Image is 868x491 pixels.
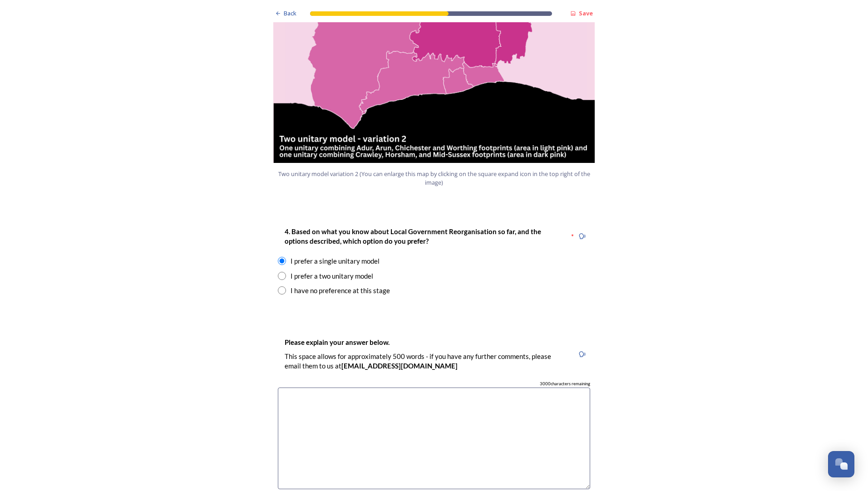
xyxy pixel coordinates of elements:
div: I prefer a single unitary model [291,256,380,266]
span: 3000 characters remaining [540,381,590,387]
span: Two unitary model variation 2 (You can enlarge this map by clicking on the square expand icon in ... [277,170,591,187]
div: I have no preference at this stage [291,285,390,296]
p: This space allows for approximately 500 words - if you have any further comments, please email th... [285,352,567,371]
div: I prefer a two unitary model [291,271,373,281]
strong: 4. Based on what you know about Local Government Reorganisation so far, and the options described... [285,227,542,245]
span: Back [284,9,296,18]
strong: [EMAIL_ADDRESS][DOMAIN_NAME] [341,362,458,370]
button: Open Chat [828,451,854,477]
strong: Please explain your answer below. [285,338,390,346]
strong: Save [579,9,593,17]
